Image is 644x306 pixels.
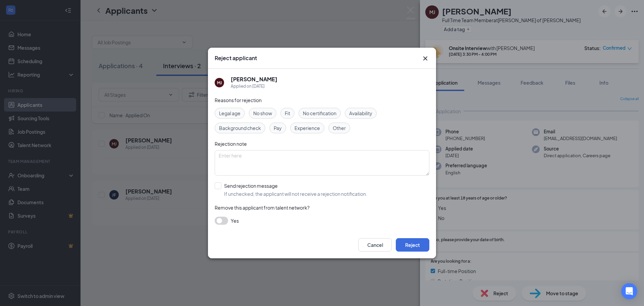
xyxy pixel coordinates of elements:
[231,76,277,83] h5: [PERSON_NAME]
[303,110,336,117] span: No certification
[349,110,372,117] span: Availability
[219,124,261,132] span: Background check
[231,83,277,90] div: Applied on [DATE]
[215,141,247,147] span: Rejection note
[421,54,429,62] button: Close
[219,110,240,117] span: Legal age
[358,238,392,252] button: Cancel
[253,110,272,117] span: No show
[215,54,257,62] h3: Reject applicant
[285,110,290,117] span: Fit
[621,283,637,299] div: Open Intercom Messenger
[294,124,320,132] span: Experience
[215,205,310,211] span: Remove this applicant from talent network?
[421,54,429,62] svg: Cross
[333,124,346,132] span: Other
[215,97,262,103] span: Reasons for rejection
[217,80,222,86] div: MJ
[231,217,239,225] span: Yes
[274,124,282,132] span: Pay
[396,238,429,252] button: Reject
